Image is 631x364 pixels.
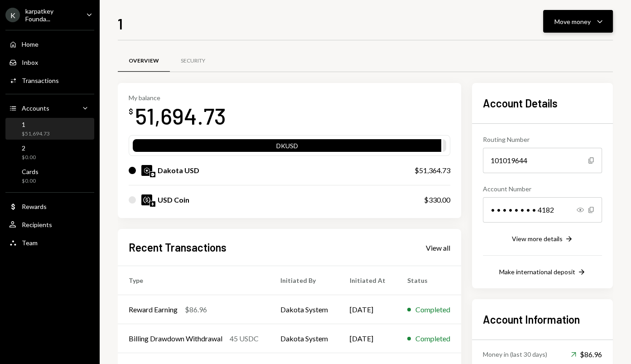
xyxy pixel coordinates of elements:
[22,144,36,152] div: 2
[499,267,586,277] button: Make international deposit
[118,266,270,295] th: Type
[141,194,152,205] img: USDC
[5,72,94,88] a: Transactions
[5,165,94,187] a: Cards$0.00
[22,239,38,247] div: Team
[483,349,547,359] div: Money in (last 30 days)
[483,96,602,111] h2: Account Details
[483,135,602,144] div: Routing Number
[22,104,49,112] div: Accounts
[415,304,450,315] div: Completed
[129,240,226,255] h2: Recent Transactions
[270,324,339,353] td: Dakota System
[22,177,39,185] div: $0.00
[339,324,396,353] td: [DATE]
[270,295,339,324] td: Dakota System
[22,121,50,128] div: 1
[22,203,47,210] div: Rewards
[129,333,222,344] div: Billing Drawdown Withdrawal
[426,243,450,252] div: View all
[483,312,602,327] h2: Account Information
[22,221,52,228] div: Recipients
[5,141,94,163] a: 2$0.00
[129,94,226,102] div: My balance
[22,154,36,161] div: $0.00
[512,234,573,244] button: View more details
[483,184,602,194] div: Account Number
[5,36,94,52] a: Home
[424,194,450,205] div: $330.00
[141,165,152,176] img: DKUSD
[22,168,39,175] div: Cards
[22,40,39,48] div: Home
[135,102,226,130] div: 51,694.73
[22,130,50,138] div: $51,694.73
[339,266,396,295] th: Initiated At
[5,118,94,140] a: 1$51,694.73
[150,201,155,207] img: ethereum-mainnet
[414,165,450,176] div: $51,364.73
[543,10,613,33] button: Move money
[554,17,591,26] div: Move money
[396,266,461,295] th: Status
[499,268,575,276] div: Make international deposit
[22,77,59,84] div: Transactions
[230,333,259,344] div: 45 USDC
[181,57,205,65] div: Security
[5,198,94,214] a: Rewards
[5,8,20,22] div: K
[5,234,94,251] a: Team
[129,107,133,116] div: $
[129,57,159,65] div: Overview
[5,54,94,70] a: Inbox
[150,172,155,177] img: base-mainnet
[270,266,339,295] th: Initiated By
[483,148,602,173] div: 101019644
[170,49,216,73] a: Security
[512,235,563,243] div: View more details
[483,197,602,223] div: • • • • • • • • 4182
[5,100,94,116] a: Accounts
[22,58,38,66] div: Inbox
[129,304,178,315] div: Reward Earning
[118,49,170,73] a: Overview
[571,349,602,360] div: $86.96
[133,141,441,154] div: DKUSD
[185,304,207,315] div: $86.96
[5,216,94,233] a: Recipients
[426,243,450,252] a: View all
[158,165,199,176] div: Dakota USD
[415,333,450,344] div: Completed
[118,15,123,33] h1: 1
[158,194,189,205] div: USD Coin
[25,7,79,23] div: karpatkey Founda...
[339,295,396,324] td: [DATE]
